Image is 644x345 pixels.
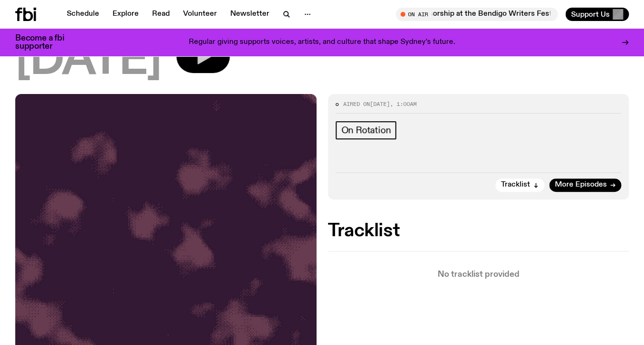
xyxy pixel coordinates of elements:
[370,100,390,108] span: [DATE]
[328,222,629,240] h2: Tracklist
[336,121,397,139] a: On Rotation
[571,10,610,19] span: Support Us
[390,100,417,108] span: , 1:00am
[549,178,621,192] a: More Episodes
[61,8,105,21] a: Schedule
[15,40,161,83] span: [DATE]
[177,8,223,21] a: Volunteer
[15,34,76,51] h3: Become a fbi supporter
[565,8,629,21] button: Support Us
[501,181,530,188] span: Tracklist
[225,8,275,21] a: Newsletter
[107,8,144,21] a: Explore
[495,178,544,192] button: Tracklist
[396,8,558,21] button: On AirBackchat / Censorship at the Bendigo Writers Festival, colourism in the makeup industry, an...
[555,181,607,188] span: More Episodes
[341,125,391,136] span: On Rotation
[328,271,629,279] p: No tracklist provided
[343,100,370,108] span: Aired on
[189,38,455,47] p: Regular giving supports voices, artists, and culture that shape Sydney’s future.
[146,8,175,21] a: Read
